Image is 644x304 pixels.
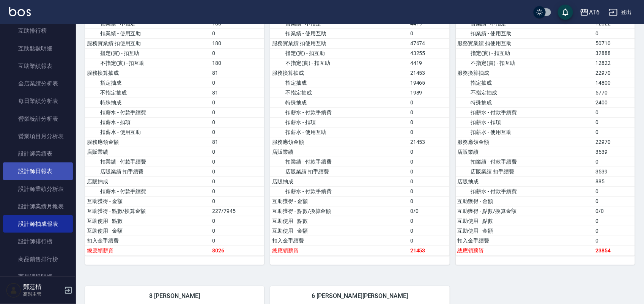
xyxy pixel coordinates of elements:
[594,28,635,38] td: 0
[408,176,450,186] td: 0
[594,38,635,48] td: 50710
[3,162,73,180] a: 設計師日報表
[456,137,594,147] td: 服務應領金額
[456,216,594,226] td: 互助使用 - 點數
[408,28,450,38] td: 0
[270,246,408,255] td: 總應領薪資
[85,117,210,127] td: 扣薪水 - 扣項
[456,98,594,107] td: 特殊抽成
[85,206,210,216] td: 互助獲得 - 點數/換算金額
[210,167,264,176] td: 0
[456,58,594,68] td: 不指定(實) - 扣互助
[270,206,408,216] td: 互助獲得 - 點數/換算金額
[456,167,594,176] td: 店販業績 扣手續費
[270,78,408,88] td: 指定抽成
[85,137,210,147] td: 服務應領金額
[210,206,264,216] td: 227/7945
[408,186,450,196] td: 0
[456,117,594,127] td: 扣薪水 - 扣項
[85,216,210,226] td: 互助使用 - 點數
[3,128,73,145] a: 營業項目月分析表
[85,196,210,206] td: 互助獲得 - 金額
[594,216,635,226] td: 0
[408,48,450,58] td: 43255
[210,127,264,137] td: 0
[210,176,264,186] td: 0
[210,58,264,68] td: 180
[3,75,73,92] a: 全店業績分析表
[270,117,408,127] td: 扣薪水 - 扣項
[408,157,450,167] td: 0
[408,137,450,147] td: 21453
[270,28,408,38] td: 扣業績 - 使用互助
[3,180,73,198] a: 設計師業績分析表
[594,206,635,216] td: 0/0
[270,107,408,117] td: 扣薪水 - 付款手續費
[408,58,450,68] td: 4419
[408,196,450,206] td: 0
[85,226,210,236] td: 互助使用 - 金額
[594,226,635,236] td: 0
[577,5,603,20] button: AT6
[594,117,635,127] td: 0
[3,233,73,250] a: 設計師排行榜
[270,58,408,68] td: 不指定(實) - 扣互助
[456,236,594,246] td: 扣入金手續費
[456,28,594,38] td: 扣業績 - 使用互助
[408,88,450,98] td: 1989
[270,196,408,206] td: 互助獲得 - 金額
[594,68,635,78] td: 22970
[408,167,450,176] td: 0
[3,145,73,162] a: 設計師業績表
[408,78,450,88] td: 19465
[408,98,450,107] td: 0
[85,246,210,255] td: 總應領薪資
[270,157,408,167] td: 扣業績 - 付款手續費
[594,157,635,167] td: 0
[210,28,264,38] td: 0
[408,127,450,137] td: 0
[270,176,408,186] td: 店販抽成
[408,236,450,246] td: 0
[270,88,408,98] td: 不指定抽成
[94,292,255,300] span: 8 [PERSON_NAME]
[3,22,73,39] a: 互助排行榜
[456,147,594,157] td: 店販業績
[85,176,210,186] td: 店販抽成
[85,186,210,196] td: 扣薪水 - 付款手續費
[210,107,264,117] td: 0
[85,107,210,117] td: 扣薪水 - 付款手續費
[456,196,594,206] td: 互助獲得 - 金額
[594,127,635,137] td: 0
[210,236,264,246] td: 0
[456,127,594,137] td: 扣薪水 - 使用互助
[85,147,210,157] td: 店販業績
[3,215,73,233] a: 設計師抽成報表
[85,48,210,58] td: 指定(實) - 扣互助
[210,157,264,167] td: 0
[594,107,635,117] td: 0
[210,117,264,127] td: 0
[456,68,594,78] td: 服務換算抽成
[594,147,635,157] td: 3539
[279,292,440,300] span: 6 [PERSON_NAME][PERSON_NAME]
[85,88,210,98] td: 不指定抽成
[210,216,264,226] td: 0
[85,98,210,107] td: 特殊抽成
[558,5,573,20] button: save
[270,147,408,157] td: 店販業績
[594,196,635,206] td: 0
[3,110,73,128] a: 營業統計分析表
[456,38,594,48] td: 服務實業績 扣使用互助
[9,7,31,16] img: Logo
[408,226,450,236] td: 0
[594,246,635,255] td: 23854
[456,246,594,255] td: 總應領薪資
[594,58,635,68] td: 12822
[456,88,594,98] td: 不指定抽成
[456,78,594,88] td: 指定抽成
[408,206,450,216] td: 0/0
[210,226,264,236] td: 0
[594,167,635,176] td: 3539
[3,268,73,285] a: 商品消耗明細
